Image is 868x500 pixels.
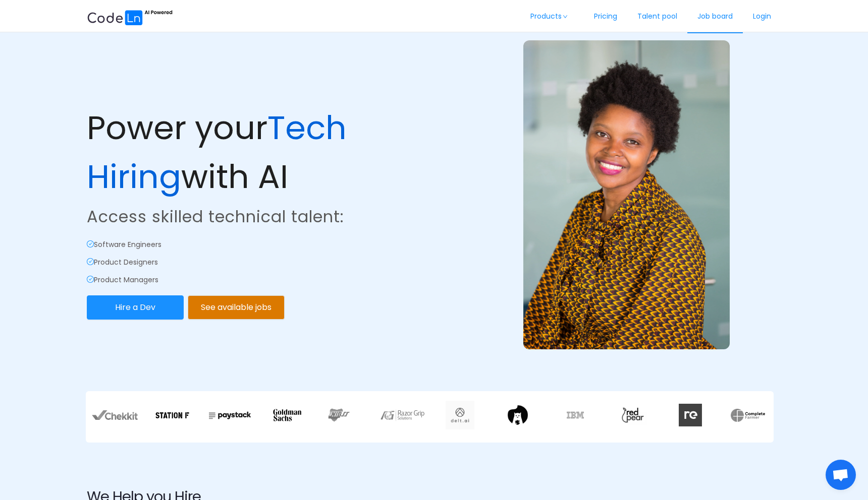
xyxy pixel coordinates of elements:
img: stationf.7781c04a.png [155,406,189,425]
img: delt.973b3143.webp [446,401,474,429]
img: xNYAAAAAA= [731,409,765,422]
i: icon: check-circle [87,258,94,265]
img: example [523,40,730,349]
img: razor.decf57ec.webp [379,409,425,421]
img: chekkit.0bccf985.webp [92,410,138,419]
i: icon: down [562,14,568,19]
img: ai.87e98a1d.svg [87,9,173,25]
p: Access skilled technical talent: [87,205,432,229]
p: Product Designers [87,257,432,268]
img: ibm.f019ecc1.webp [567,412,584,419]
img: Paystack.7c8f16c5.webp [207,404,253,425]
p: Power your with AI [87,103,432,201]
img: tilig.e9f7ecdc.png [506,404,529,427]
p: Software Engineers [87,239,432,250]
img: goldman.0b538e24.svg [273,409,302,421]
i: icon: check-circle [87,276,94,283]
a: Open chat [826,460,856,490]
button: Hire a Dev [87,295,184,320]
i: icon: check-circle [87,240,94,247]
img: redata.c317da48.svg [679,404,702,427]
img: nibss.883cf671.png [325,406,365,425]
p: Product Managers [87,275,432,285]
button: See available jobs [188,295,285,320]
img: 3JiQAAAAAABZABt8ruoJIq32+N62SQO0hFKGtpKBtqUKlH8dAofS56CJ7FppICrj1pHkAOPKAAA= [618,405,647,424]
